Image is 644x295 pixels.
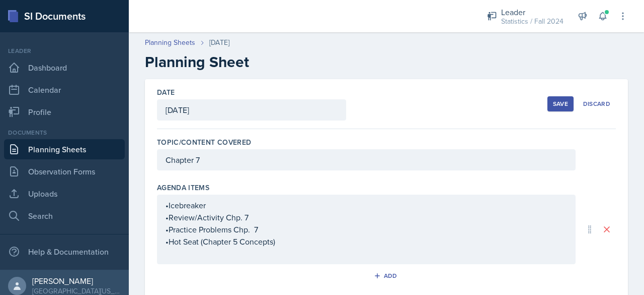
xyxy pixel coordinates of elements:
[4,184,125,204] a: Uploads
[553,100,568,108] div: Save
[370,268,403,283] button: Add
[4,139,125,159] a: Planning Sheets
[209,37,229,48] div: [DATE]
[4,102,125,122] a: Profile
[501,16,563,27] div: Statistics / Fall 2024
[4,242,125,262] div: Help & Documentation
[166,223,567,235] p: •Practice Problems Chp. 7
[376,272,397,280] div: Add
[4,80,125,100] a: Calendar
[157,183,209,193] label: Agenda items
[145,53,628,71] h2: Planning Sheet
[157,137,251,147] label: Topic/Content Covered
[32,276,121,286] div: [PERSON_NAME]
[157,87,175,97] label: Date
[4,161,125,182] a: Observation Forms
[145,37,195,48] a: Planning Sheets
[4,57,125,78] a: Dashboard
[166,199,567,211] p: •Icebreaker
[4,128,125,137] div: Documents
[166,235,567,248] p: •Hot Seat (Chapter 5 Concepts)
[4,206,125,226] a: Search
[547,96,574,111] button: Save
[4,46,125,55] div: Leader
[166,154,567,166] p: Chapter 7
[501,6,563,18] div: Leader
[583,100,610,108] div: Discard
[166,211,567,223] p: •Review/Activity Chp. 7
[578,96,616,111] button: Discard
